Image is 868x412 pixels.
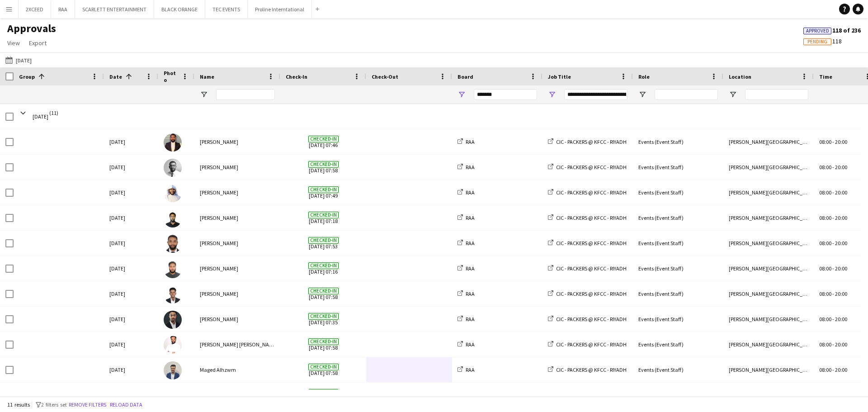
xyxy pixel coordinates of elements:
[835,240,847,246] span: 20:00
[200,73,214,80] span: Name
[308,313,339,320] span: Checked-in
[41,401,67,408] span: 2 filters set
[372,73,398,80] span: Check-Out
[308,262,339,269] span: Checked-in
[723,307,814,331] div: [PERSON_NAME][GEOGRAPHIC_DATA] - [GEOGRAPHIC_DATA]
[466,316,475,322] span: RAA
[205,0,248,18] button: TEC EVENTS
[164,235,182,253] img: Abdulrahman Almakki
[164,159,182,177] img: Mustafa Tahir
[194,231,280,256] div: [PERSON_NAME]
[819,189,831,196] span: 08:00
[548,316,627,322] a: CIC - PACKERS @ KFCC - RIYADH
[104,231,158,256] div: [DATE]
[723,231,814,256] div: [PERSON_NAME][GEOGRAPHIC_DATA] - [GEOGRAPHIC_DATA]
[466,164,475,170] span: RAA
[548,341,627,348] a: CIC - PACKERS @ KFCC - RIYADH
[832,189,834,196] span: -
[832,164,834,170] span: -
[104,332,158,357] div: [DATE]
[194,357,280,382] div: Maged Alhzwm
[4,55,33,66] button: [DATE]
[633,383,723,407] div: THA Manager
[832,341,834,348] span: -
[548,366,627,373] a: CIC - PACKERS @ KFCC - RIYADH
[819,290,831,297] span: 08:00
[164,209,182,227] img: Abdelrahman Kunna
[556,366,627,373] span: CIC - PACKERS @ KFCC - RIYADH
[819,341,831,348] span: 08:00
[7,39,20,47] span: View
[835,366,847,373] span: 20:00
[104,205,158,230] div: [DATE]
[548,240,627,246] a: CIC - PACKERS @ KFCC - RIYADH
[633,332,723,357] div: Events (Event Staff)
[286,155,361,180] span: [DATE] 07:58
[835,214,847,221] span: 20:00
[556,164,627,170] span: CIC - PACKERS @ KFCC - RIYADH
[819,164,831,170] span: 08:00
[723,357,814,382] div: [PERSON_NAME][GEOGRAPHIC_DATA] - [GEOGRAPHIC_DATA]
[164,260,182,278] img: Mohammad Ibrahim
[729,73,751,80] span: Location
[548,265,627,272] a: CIC - PACKERS @ KFCC - RIYADH
[548,90,556,99] button: Open Filter Menu
[556,138,627,145] span: CIC - PACKERS @ KFCC - RIYADH
[723,180,814,205] div: [PERSON_NAME][GEOGRAPHIC_DATA] - [GEOGRAPHIC_DATA]
[466,138,475,145] span: RAA
[104,180,158,205] div: [DATE]
[104,281,158,306] div: [DATE]
[556,214,627,221] span: CIC - PACKERS @ KFCC - RIYADH
[164,133,182,152] img: Khaled Nasser
[286,332,361,357] span: [DATE] 07:58
[819,366,831,373] span: 08:00
[835,189,847,196] span: 20:00
[723,155,814,180] div: [PERSON_NAME][GEOGRAPHIC_DATA] - [GEOGRAPHIC_DATA]
[832,316,834,322] span: -
[466,366,475,373] span: RAA
[548,214,627,221] a: CIC - PACKERS @ KFCC - RIYADH
[194,180,280,205] div: [PERSON_NAME]
[633,281,723,306] div: Events (Event Staff)
[723,256,814,281] div: [PERSON_NAME][GEOGRAPHIC_DATA] - [GEOGRAPHIC_DATA]
[458,366,475,373] a: RAA
[458,138,475,145] a: RAA
[819,214,831,221] span: 08:00
[807,39,827,45] span: Pending
[104,383,158,407] div: [DATE]
[286,357,361,382] span: [DATE] 07:58
[104,307,158,331] div: [DATE]
[200,90,208,99] button: Open Filter Menu
[29,39,47,47] span: Export
[194,332,280,357] div: [PERSON_NAME] [PERSON_NAME]
[835,164,847,170] span: 20:00
[458,90,466,99] button: Open Filter Menu
[33,104,48,129] span: [DATE]
[104,155,158,180] div: [DATE]
[75,0,154,18] button: SCARLETT ENTERTAINMENT
[286,205,361,230] span: [DATE] 07:18
[633,357,723,382] div: Events (Event Staff)
[548,164,627,170] a: CIC - PACKERS @ KFCC - RIYADH
[835,290,847,297] span: 20:00
[164,70,178,83] span: Photo
[548,290,627,297] a: CIC - PACKERS @ KFCC - RIYADH
[835,341,847,348] span: 20:00
[819,73,832,80] span: Time
[633,155,723,180] div: Events (Event Staff)
[67,400,108,410] button: Remove filters
[308,186,339,193] span: Checked-in
[458,265,475,272] a: RAA
[832,138,834,145] span: -
[164,336,182,354] img: Hussain Mohammed Zien
[806,28,829,34] span: Approved
[104,256,158,281] div: [DATE]
[723,383,814,407] div: [PERSON_NAME][GEOGRAPHIC_DATA] - [GEOGRAPHIC_DATA]
[556,189,627,196] span: CIC - PACKERS @ KFCC - RIYADH
[164,387,182,405] img: Obada STAFF
[723,129,814,154] div: [PERSON_NAME][GEOGRAPHIC_DATA] - [GEOGRAPHIC_DATA]
[633,180,723,205] div: Events (Event Staff)
[308,389,339,396] span: Checked-in
[308,288,339,294] span: Checked-in
[548,73,571,80] span: Job Title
